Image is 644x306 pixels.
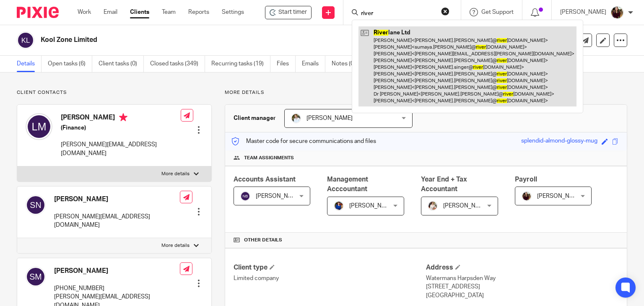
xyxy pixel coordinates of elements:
h5: (Finance) [61,124,181,132]
h4: [PERSON_NAME] [54,267,180,275]
a: Client tasks (0) [99,56,144,72]
img: Kayleigh%20Henson.jpeg [428,201,438,211]
h3: Client manager [234,114,276,122]
p: Watermans Harpsden Way [426,274,618,283]
span: [PERSON_NAME] [256,193,302,199]
p: More details [161,171,190,177]
p: [GEOGRAPHIC_DATA] [426,291,618,300]
h2: Kool Zone Limited [41,36,419,44]
a: Files [277,56,296,72]
a: Closed tasks (349) [150,56,205,72]
a: Details [17,56,42,72]
p: [PERSON_NAME][EMAIL_ADDRESS][DOMAIN_NAME] [61,140,181,158]
img: MaxAcc_Sep21_ElliDeanPhoto_030.jpg [610,6,624,19]
p: Client contacts [17,89,212,96]
span: Start timer [278,8,307,17]
img: svg%3E [26,113,52,140]
span: Other details [244,237,282,244]
img: MaxAcc_Sep21_ElliDeanPhoto_030.jpg [522,191,532,201]
a: Settings [222,8,244,16]
img: svg%3E [240,191,250,201]
img: Nicole.jpeg [334,201,344,211]
span: [PERSON_NAME] [349,203,395,209]
a: Emails [302,56,325,72]
a: Notes (0) [332,56,362,72]
div: Kool Zone Limited [265,6,312,19]
h4: [PERSON_NAME] [61,113,181,124]
img: svg%3E [26,267,46,287]
span: [PERSON_NAME] [537,193,583,199]
h4: [PERSON_NAME] [54,195,180,204]
i: Primary [119,113,127,122]
a: Email [104,8,117,16]
p: More details [225,89,627,96]
img: svg%3E [26,195,46,215]
p: Master code for secure communications and files [231,137,376,145]
a: Recurring tasks (19) [211,56,270,72]
span: Team assignments [244,155,294,161]
img: sarah-royle.jpg [291,113,301,123]
span: Get Support [481,9,514,15]
a: Open tasks (6) [48,56,92,72]
span: Management Acccountant [327,176,368,192]
h4: Client type [234,263,426,272]
img: svg%3E [17,31,34,49]
p: [PERSON_NAME][EMAIL_ADDRESS][DOMAIN_NAME] [54,213,180,230]
span: Payroll [515,176,537,183]
button: Clear [441,7,449,16]
p: More details [161,242,190,249]
p: Limited company [234,274,426,283]
div: splendid-almond-glossy-mug [521,137,597,146]
a: Clients [130,8,149,16]
p: [PERSON_NAME] [560,8,606,16]
h4: Address [426,263,618,272]
img: Pixie [17,7,59,18]
span: Accounts Assistant [234,176,296,183]
p: [PHONE_NUMBER] [54,284,180,293]
span: [PERSON_NAME] [443,203,489,209]
span: [PERSON_NAME] [306,115,353,121]
a: Reports [188,8,209,16]
input: Search [360,10,436,18]
p: [STREET_ADDRESS] [426,283,618,291]
span: Year End + Tax Accountant [421,176,467,192]
a: Team [162,8,176,16]
a: Work [78,8,91,16]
